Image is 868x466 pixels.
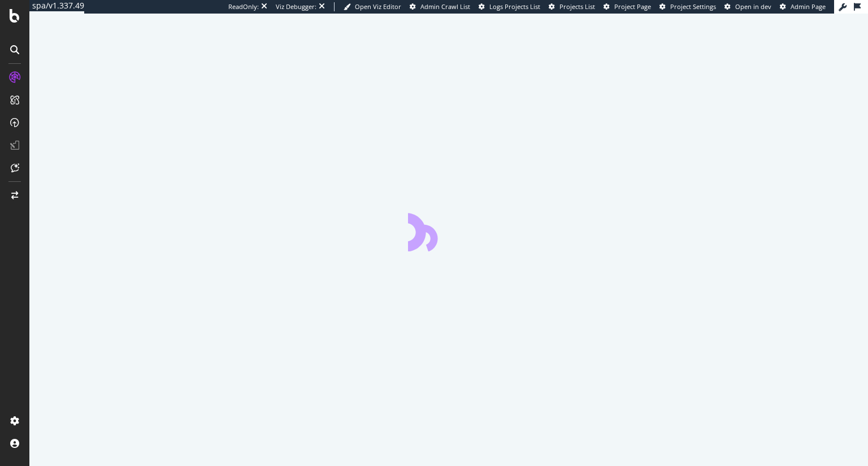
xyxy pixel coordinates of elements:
div: Viz Debugger: [276,2,316,11]
a: Open in dev [724,2,771,11]
a: Admin Crawl List [410,2,470,11]
span: Project Settings [670,2,716,11]
span: Admin Page [791,2,826,11]
a: Open Viz Editor [344,2,401,11]
a: Admin Page [780,2,826,11]
span: Open in dev [735,2,771,11]
a: Project Page [604,2,651,11]
span: Projects List [559,2,595,11]
span: Logs Projects List [489,2,540,11]
span: Project Page [614,2,651,11]
a: Logs Projects List [479,2,540,11]
div: ReadOnly: [228,2,259,11]
span: Admin Crawl List [420,2,470,11]
a: Project Settings [659,2,716,11]
a: Projects List [549,2,595,11]
div: animation [408,211,489,251]
span: Open Viz Editor [355,2,401,11]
